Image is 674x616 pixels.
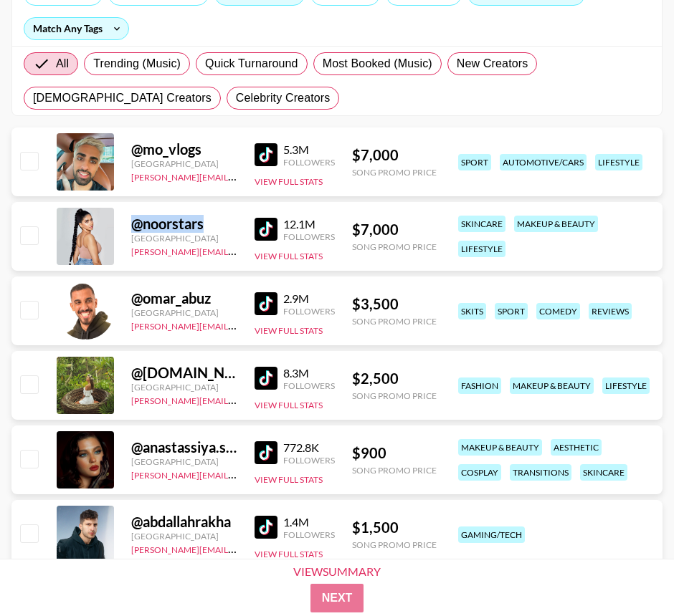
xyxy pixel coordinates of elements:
div: automotive/cars [500,154,587,170]
div: Song Promo Price [352,316,437,327]
div: sport [495,303,528,319]
div: $ 7,000 [352,146,437,164]
div: 1.4M [283,515,335,529]
div: $ 1,500 [352,519,437,536]
img: TikTok [255,143,277,166]
div: fashion [458,377,501,394]
button: View Full Stats [255,400,323,410]
span: New Creators [457,55,528,72]
div: 8.3M [283,366,335,380]
div: Song Promo Price [352,241,437,252]
div: aesthetic [551,439,602,456]
span: Trending (Music) [93,55,181,72]
div: 12.1M [283,217,335,231]
div: [GEOGRAPHIC_DATA] [131,233,237,244]
div: Followers [283,455,335,466]
div: @ [DOMAIN_NAME] [131,364,237,382]
div: $ 3,500 [352,295,437,313]
div: Song Promo Price [352,167,437,178]
div: cosplay [458,464,501,481]
div: @ mo_vlogs [131,140,237,158]
div: @ abdallahrakha [131,513,237,531]
iframe: Drift Widget Chat Controller [602,544,657,599]
button: View Full Stats [255,325,323,336]
div: 772.8K [283,441,335,455]
a: [PERSON_NAME][EMAIL_ADDRESS][DOMAIN_NAME] [131,542,343,555]
div: lifestyle [602,377,650,394]
div: Song Promo Price [352,390,437,401]
div: Followers [283,157,335,168]
button: View Full Stats [255,251,323,261]
div: [GEOGRAPHIC_DATA] [131,158,237,169]
div: makeup & beauty [458,439,542,456]
div: lifestyle [458,241,505,257]
a: [PERSON_NAME][EMAIL_ADDRESS][DOMAIN_NAME] [131,467,343,481]
div: @ omar_abuz [131,289,237,307]
div: Followers [283,306,335,317]
div: reviews [589,303,632,319]
div: comedy [536,303,580,319]
div: $ 7,000 [352,221,437,239]
div: [GEOGRAPHIC_DATA] [131,307,237,318]
div: transitions [510,464,571,481]
div: Followers [283,380,335,391]
button: Next [310,584,364,612]
div: Song Promo Price [352,539,437,550]
div: [GEOGRAPHIC_DATA] [131,531,237,542]
a: [PERSON_NAME][EMAIL_ADDRESS][DOMAIN_NAME] [131,393,343,406]
div: @ noorstars [131,215,237,233]
div: gaming/tech [458,526,525,543]
div: skincare [458,216,505,232]
span: Celebrity Creators [236,90,331,107]
div: skits [458,303,486,319]
div: Followers [283,231,335,242]
div: [GEOGRAPHIC_DATA] [131,456,237,467]
div: Followers [283,529,335,540]
div: 2.9M [283,292,335,306]
div: [GEOGRAPHIC_DATA] [131,382,237,393]
span: [DEMOGRAPHIC_DATA] Creators [33,90,212,107]
div: Song Promo Price [352,465,437,476]
div: makeup & beauty [510,377,594,394]
div: Match Any Tags [24,18,128,39]
span: All [56,55,69,72]
button: View Full Stats [255,176,323,187]
a: [PERSON_NAME][EMAIL_ADDRESS][DOMAIN_NAME] [131,244,343,257]
img: TikTok [255,441,277,464]
button: View Full Stats [255,549,323,559]
div: lifestyle [595,154,642,170]
a: [PERSON_NAME][EMAIL_ADDRESS][DOMAIN_NAME] [131,169,343,183]
img: TikTok [255,516,277,539]
div: $ 900 [352,444,437,462]
div: View Summary [281,565,393,578]
div: $ 2,500 [352,370,437,388]
div: skincare [580,464,627,481]
a: [PERSON_NAME][EMAIL_ADDRESS][DOMAIN_NAME] [131,318,343,332]
img: TikTok [255,367,277,390]
div: @ anastassiya.shnabel [131,438,237,456]
div: sport [458,154,491,170]
span: Most Booked (Music) [323,55,432,72]
img: TikTok [255,218,277,241]
button: View Full Stats [255,474,323,485]
div: makeup & beauty [514,216,598,232]
div: 5.3M [283,143,335,157]
img: TikTok [255,292,277,315]
span: Quick Turnaround [205,55,298,72]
